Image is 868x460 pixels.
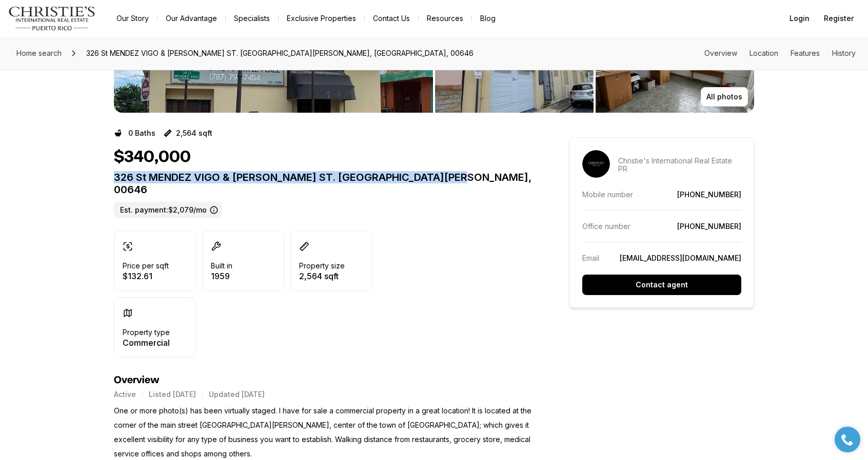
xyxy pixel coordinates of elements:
a: Skip to: Features [791,49,820,57]
p: Christie's International Real Estate PR [618,157,741,173]
h4: Overview [114,374,532,386]
span: Login [790,14,810,23]
button: All photos [701,87,748,107]
a: Home search [12,45,66,61]
p: Active [114,390,136,399]
p: Price per sqft [123,262,169,270]
p: 0 Baths [128,129,155,137]
p: Office number [582,222,630,231]
span: Home search [16,49,62,57]
a: Skip to: Location [749,49,778,57]
label: Est. payment: $2,079/mo [114,202,222,218]
a: Skip to: History [832,49,856,57]
p: Listed [DATE] [149,390,196,399]
a: [PHONE_NUMBER] [677,222,741,231]
p: 1959 [211,272,232,280]
p: Updated [DATE] [209,390,265,399]
p: Property type [123,328,170,337]
img: logo [8,6,96,31]
p: Contact agent [636,281,688,289]
a: [PHONE_NUMBER] [677,190,741,199]
p: Commercial [123,339,170,347]
a: Exclusive Properties [279,11,364,26]
button: Register [818,8,860,29]
p: Built in [211,262,232,270]
button: Contact agent [582,275,741,295]
h1: $340,000 [114,148,191,167]
nav: Page section menu [704,49,856,57]
a: [EMAIL_ADDRESS][DOMAIN_NAME] [620,254,741,262]
p: Email [582,254,599,262]
p: Property size [299,262,345,270]
p: All photos [706,93,742,101]
span: 326 St MENDEZ VIGO & [PERSON_NAME] ST. [GEOGRAPHIC_DATA][PERSON_NAME], [GEOGRAPHIC_DATA], 00646 [82,45,478,61]
a: Blog [472,11,504,26]
a: Our Advantage [157,11,225,26]
a: Skip to: Overview [704,49,737,57]
a: Specialists [226,11,278,26]
p: 2,564 sqft [176,129,212,137]
p: Mobile number [582,190,633,199]
a: Resources [419,11,471,26]
p: 326 St MENDEZ VIGO & [PERSON_NAME] ST. [GEOGRAPHIC_DATA][PERSON_NAME], 00646 [114,171,532,196]
button: Contact Us [365,11,418,26]
p: $132.61 [123,272,169,280]
button: Login [783,8,816,29]
p: 2,564 sqft [299,272,345,280]
span: Register [824,14,854,23]
a: Our Story [108,11,157,26]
